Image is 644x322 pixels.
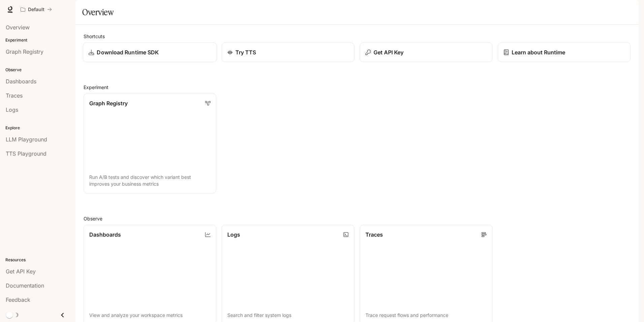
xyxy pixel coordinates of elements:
[360,43,492,62] button: Get API Key
[84,84,631,91] h2: Experiment
[365,312,487,319] p: Trace request flows and performance
[227,312,349,319] p: Search and filter system logs
[84,33,631,40] h2: Shortcuts
[498,43,631,62] a: Learn about Runtime
[89,312,211,319] p: View and analyze your workspace metrics
[235,48,256,56] p: Try TTS
[365,231,383,239] p: Traces
[82,5,114,19] h1: Overview
[374,48,404,56] p: Get API Key
[84,93,216,193] a: Graph RegistryRun A/B tests and discover which variant best improves your business metrics
[89,174,211,187] p: Run A/B tests and discover which variant best improves your business metrics
[97,48,159,56] p: Download Runtime SDK
[28,7,44,12] p: Default
[83,43,217,62] a: Download Runtime SDK
[18,3,55,16] button: All workspaces
[227,231,240,239] p: Logs
[89,99,128,107] p: Graph Registry
[89,231,121,239] p: Dashboards
[222,43,354,62] a: Try TTS
[512,48,565,56] p: Learn about Runtime
[84,215,631,222] h2: Observe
